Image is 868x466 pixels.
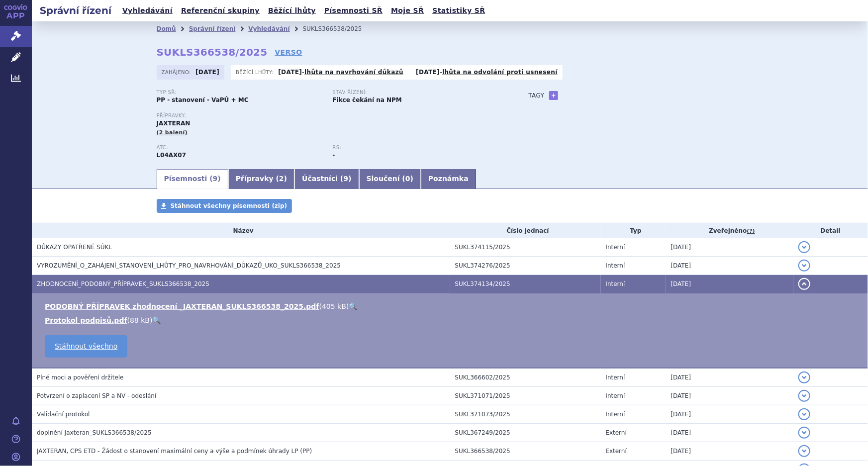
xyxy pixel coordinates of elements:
a: Domů [157,25,176,32]
span: Interní [606,411,625,418]
strong: - [333,152,335,159]
th: Zveřejněno [666,223,793,238]
a: Sloučení (0) [359,169,421,189]
p: ATC: [157,145,323,151]
td: SUKL374276/2025 [450,257,601,275]
a: Referenční skupiny [178,4,263,17]
a: 🔍 [349,302,357,310]
button: detail [798,427,810,439]
td: [DATE] [666,238,793,257]
span: Zahájeno: [162,68,193,76]
span: Interní [606,262,625,269]
span: Běžící lhůty: [236,68,276,76]
span: Plné moci a pověření držitele [37,374,124,381]
button: detail [798,408,810,420]
a: Stáhnout všechno [45,335,127,358]
strong: [DATE] [416,69,440,76]
span: (2 balení) [157,129,188,136]
span: Stáhnout všechny písemnosti (zip) [171,202,288,209]
a: lhůta na odvolání proti usnesení [442,69,558,76]
td: SUKL374134/2025 [450,275,601,293]
strong: Fikce čekání na NPM [333,96,402,103]
a: + [549,91,558,100]
span: Externí [606,448,627,455]
td: SUKL374115/2025 [450,238,601,257]
td: [DATE] [666,257,793,275]
a: Stáhnout všechny písemnosti (zip) [157,199,292,213]
span: Interní [606,392,625,399]
button: detail [798,445,810,457]
span: doplnění Jaxteran_SUKLS366538/2025 [37,429,152,436]
span: ZHODNOCENÍ_PODOBNÝ_PŘÍPRAVEK_SUKLS366538_2025 [37,280,209,287]
a: Správní řízení [189,25,236,32]
strong: DIMETHYL-FUMARÁT [157,152,187,159]
h3: Tagy [529,90,545,101]
th: Název [32,223,450,238]
a: Účastníci (9) [294,169,359,189]
a: lhůta na navrhování důkazů [304,69,403,76]
a: VERSO [275,47,302,57]
a: 🔍 [152,316,161,324]
p: - [416,68,558,76]
strong: [DATE] [195,69,219,76]
p: - [278,68,403,76]
span: Potvrzení o zaplacení SP a NV - odeslání [37,392,156,399]
a: Poznámka [421,169,476,189]
span: VYROZUMĚNÍ_O_ZAHÁJENÍ_STANOVENÍ_LHŮTY_PRO_NAVRHOVÁNÍ_DŮKAZŮ_UKO_SUKLS366538_2025 [37,262,341,269]
a: Vyhledávání [119,4,176,17]
a: Vyhledávání [248,25,289,32]
span: 9 [343,175,348,183]
a: PODOBNÝ PŘÍPRAVEK zhodnocení _JAXTERAN_SUKLS366538_2025.pdf [45,302,319,310]
span: Interní [606,374,625,381]
a: Přípravky (2) [228,169,294,189]
a: Písemnosti SŘ [321,4,386,17]
td: [DATE] [666,368,793,387]
span: JAXTERAN, CPS ETD - Žádost o stanovení maximální ceny a výše a podmínek úhrady LP (PP) [37,448,312,455]
td: [DATE] [666,424,793,442]
td: SUKL367249/2025 [450,424,601,442]
span: Interní [606,244,625,251]
td: [DATE] [666,387,793,405]
strong: [DATE] [278,69,302,76]
p: Stav řízení: [333,90,499,95]
td: SUKL371073/2025 [450,405,601,424]
span: JAXTERAN [157,120,191,127]
span: 9 [213,175,218,183]
th: Detail [793,223,868,238]
td: SUKL371071/2025 [450,387,601,405]
span: 2 [279,175,284,183]
button: detail [798,241,810,253]
p: RS: [333,145,499,151]
p: Přípravky: [157,113,509,119]
td: SUKL366538/2025 [450,442,601,461]
span: Interní [606,280,625,287]
a: Statistiky SŘ [429,4,488,17]
button: detail [798,372,810,383]
strong: SUKLS366538/2025 [157,46,268,58]
a: Moje SŘ [388,4,427,17]
span: 405 kB [322,302,346,310]
span: DŮKAZY OPATŘENÉ SÚKL [37,244,112,251]
p: Typ SŘ: [157,90,323,95]
button: detail [798,278,810,290]
th: Typ [601,223,666,238]
span: 0 [405,175,410,183]
th: Číslo jednací [450,223,601,238]
strong: PP - stanovení - VaPÚ + MC [157,96,249,103]
a: Běžící lhůty [265,4,319,17]
li: ( ) [45,315,858,325]
td: [DATE] [666,275,793,293]
span: Validační protokol [37,411,90,418]
td: [DATE] [666,405,793,424]
td: SUKL366602/2025 [450,368,601,387]
button: detail [798,390,810,402]
li: SUKLS366538/2025 [303,21,375,36]
a: Písemnosti (9) [157,169,228,189]
span: 88 kB [130,316,150,324]
h2: Správní řízení [32,3,119,17]
button: detail [798,260,810,272]
li: ( ) [45,301,858,311]
abbr: (?) [747,228,755,235]
a: Protokol podpisů.pdf [45,316,127,324]
td: [DATE] [666,442,793,461]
